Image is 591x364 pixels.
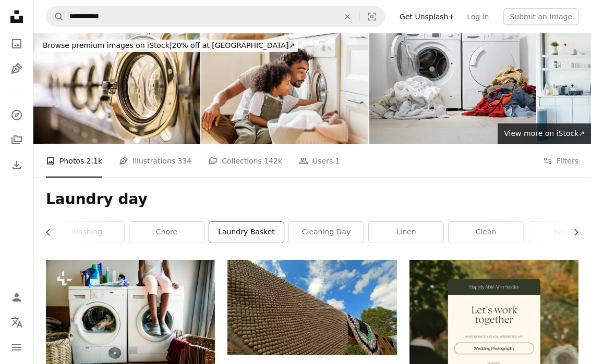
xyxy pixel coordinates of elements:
[504,129,585,137] span: View more on iStock ↗
[227,303,396,312] a: a close up of a blanket on top of a wooden structure
[6,6,27,29] a: Home — Unsplash
[335,155,340,167] span: 1
[449,222,523,243] a: clean
[40,40,298,52] div: 20% off at [GEOGRAPHIC_DATA] ↗
[6,312,27,333] button: Language
[33,33,200,144] img: Washing machines - clothes washer’s door in a public launderette
[498,123,591,144] a: View more on iStock↗
[46,311,215,321] a: Young teen girl waiting for clothe to be washed from washing machine
[46,222,58,243] button: scroll list to the left
[359,7,384,27] button: Visual search
[46,7,64,27] button: Search Unsplash
[46,190,578,209] h1: Laundry day
[264,155,282,167] span: 142k
[503,8,578,25] button: Submit an image
[543,144,578,178] button: Filters
[6,130,27,150] a: Collections
[46,6,385,27] form: Find visuals sitewide
[461,8,495,25] a: Log in
[209,222,284,243] a: laundry basket
[369,33,536,144] img: one coloured one white pile of washing
[178,155,192,167] span: 334
[393,8,461,25] a: Get Unsplash+
[6,58,27,79] a: Illustrations
[33,33,304,58] a: Browse premium images on iStock|20% off at [GEOGRAPHIC_DATA]↗
[6,287,27,308] a: Log in / Sign up
[43,41,172,49] span: Browse premium images on iStock |
[6,33,27,54] a: Photos
[129,222,204,243] a: chore
[6,155,27,175] a: Download History
[6,337,27,358] button: Menu
[566,222,578,243] button: scroll list to the right
[289,222,364,243] a: cleaning day
[227,260,396,355] img: a close up of a blanket on top of a wooden structure
[50,222,124,243] a: washing
[201,33,368,144] img: Son helping dad to load washing machine
[6,105,27,125] a: Explore
[208,144,282,178] a: Collections 142k
[299,144,340,178] a: Users 1
[369,222,443,243] a: linen
[119,144,191,178] a: Illustrations 334
[336,7,359,27] button: Clear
